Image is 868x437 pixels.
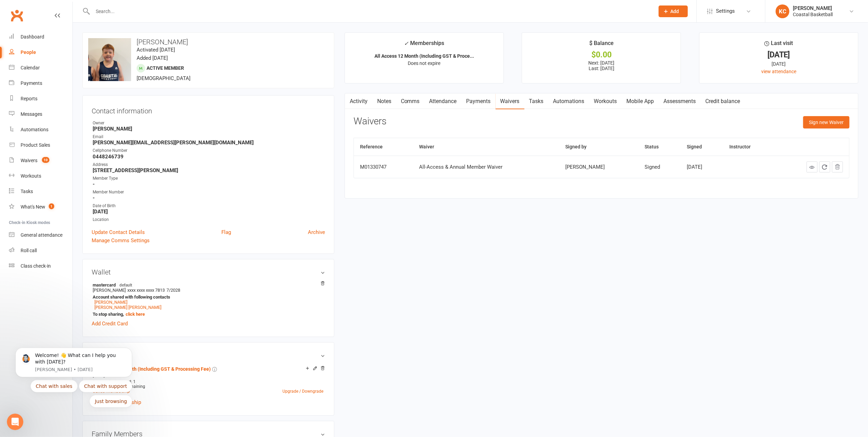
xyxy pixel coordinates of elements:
[360,164,407,170] div: M01330747
[126,312,145,317] a: click here
[687,164,717,170] div: [DATE]
[94,305,161,310] a: [PERSON_NAME] [PERSON_NAME]
[21,111,42,117] div: Messages
[88,38,131,81] img: image1756283038.png
[21,142,50,148] div: Product Sales
[9,29,72,45] a: Dashboard
[93,181,325,187] strong: -
[21,127,48,132] div: Automations
[524,93,548,109] a: Tasks
[221,228,231,236] a: Flag
[528,60,674,71] p: Next: [DATE] Last: [DATE]
[701,93,745,109] a: Credit balance
[127,288,165,293] span: xxxx xxxx xxxx 7813
[396,93,425,109] a: Comms
[681,138,724,156] th: Signed
[92,228,145,236] a: Update Contact Details
[372,93,396,109] a: Notes
[9,107,72,122] a: Messages
[137,47,175,53] time: Activated [DATE]
[93,161,325,168] div: Address
[9,122,72,137] a: Automations
[8,7,25,24] a: Clubworx
[716,3,735,19] span: Settings
[21,49,36,55] div: People
[93,203,325,209] div: Date of Birth
[21,96,37,101] div: Reports
[793,5,833,11] div: [PERSON_NAME]
[723,138,775,156] th: Instructor
[93,147,325,154] div: Cellphone Number
[9,60,72,76] a: Calendar
[21,189,33,194] div: Tasks
[9,184,72,199] a: Tasks
[92,268,325,276] h3: Wallet
[764,39,793,51] div: Last visit
[92,236,150,245] a: Manage Comms Settings
[659,93,701,109] a: Assessments
[21,204,45,210] div: What's New
[92,351,325,359] h3: Membership
[645,164,675,170] div: Signed
[9,168,72,184] a: Workouts
[92,281,325,318] li: [PERSON_NAME]
[9,137,72,153] a: Product Sales
[93,139,325,146] strong: [PERSON_NAME][EMAIL_ADDRESS][PERSON_NAME][DOMAIN_NAME]
[345,93,372,109] a: Activity
[548,93,589,109] a: Automations
[5,341,142,412] iframe: Intercom notifications message
[622,93,659,109] a: Mobile App
[706,51,852,58] div: [DATE]
[91,7,650,16] input: Search...
[354,116,386,127] h3: Waivers
[559,138,638,156] th: Signed by
[92,104,325,115] h3: Contact information
[425,93,462,109] a: Attendance
[413,138,559,156] th: Waiver
[9,258,72,274] a: Class kiosk mode
[374,53,474,59] strong: All Access 12 Month (Including GST & Proce...
[92,320,128,328] a: Add Credit Card
[93,175,325,182] div: Member Type
[9,76,72,91] a: Payments
[117,282,134,288] span: default
[282,389,323,394] a: Upgrade / Downgrade
[93,126,325,132] strong: [PERSON_NAME]
[94,300,127,305] a: [PERSON_NAME]
[166,288,180,293] span: 7/2028
[793,11,833,18] div: Coastal Basketball
[93,154,325,160] strong: 0448246739
[42,157,49,163] span: 10
[354,138,413,156] th: Reference
[404,40,408,47] i: ✓
[589,39,614,51] div: $ Balance
[93,216,325,223] div: Location
[21,34,44,40] div: Dashboard
[137,75,190,81] span: [DEMOGRAPHIC_DATA]
[137,55,168,61] time: Added [DATE]
[9,45,72,60] a: People
[496,93,524,109] a: Waivers
[93,282,322,288] strong: mastercard
[7,414,23,430] iframe: Intercom live chat
[91,373,325,378] div: —
[21,158,37,163] div: Waivers
[803,116,849,128] button: Sign new Waiver
[21,232,62,238] div: General attendance
[659,5,688,17] button: Add
[671,9,679,14] span: Add
[9,91,72,107] a: Reports
[88,38,328,46] h3: [PERSON_NAME]
[21,173,41,179] div: Workouts
[9,199,72,215] a: What's New1
[9,153,72,168] a: Waivers 10
[706,60,852,68] div: [DATE]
